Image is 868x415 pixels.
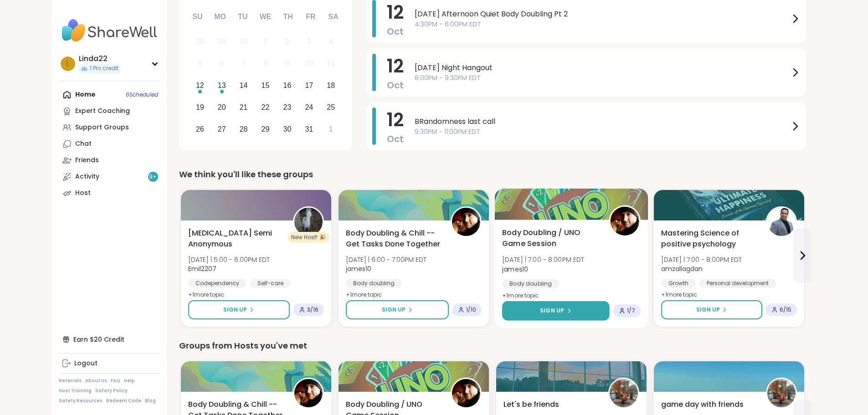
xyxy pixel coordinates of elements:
div: Choose Tuesday, October 28th, 2025 [234,119,253,139]
a: Expert Coaching [59,103,160,119]
span: Oct [387,133,404,145]
span: 12 [387,53,404,79]
div: 4 [329,36,333,48]
div: Not available Sunday, October 5th, 2025 [190,54,210,74]
div: Not available Sunday, September 28th, 2025 [190,32,210,52]
div: Tu [233,7,253,27]
a: Blog [145,398,156,404]
div: 22 [262,101,270,113]
span: Oct [387,25,404,38]
div: Support Groups [75,123,129,132]
div: Choose Sunday, October 26th, 2025 [190,119,210,139]
span: Mastering Science of positive psychology [661,228,756,250]
a: Activity9+ [59,169,160,185]
div: Not available Tuesday, October 7th, 2025 [234,54,253,74]
div: 28 [240,123,248,135]
div: Personal development [699,279,776,288]
span: 4:30PM - 6:00PM EDT [415,20,790,29]
a: Host [59,185,160,201]
div: Body doubling [502,279,559,288]
div: 28 [196,36,204,48]
img: james10 [610,207,639,236]
div: Chat [75,139,92,149]
div: 31 [305,123,313,135]
div: Choose Saturday, October 18th, 2025 [321,76,341,96]
div: Earn $20 Credit [59,331,160,348]
span: 9:30PM - 11:00PM EDT [415,127,790,137]
span: Oct [387,79,404,92]
a: Help [124,378,135,384]
div: 30 [283,123,292,135]
div: Choose Saturday, October 25th, 2025 [321,97,341,117]
div: Sa [323,7,343,27]
div: Not available Monday, September 29th, 2025 [212,32,231,52]
img: pipishay2olivia [767,379,796,407]
div: Fr [301,7,321,27]
div: Friends [75,156,99,165]
span: Body Doubling / UNO Game Session [502,227,599,250]
button: Sign Up [661,300,762,319]
div: Expert Coaching [75,107,130,116]
span: game day with friends [661,399,744,410]
div: 25 [327,101,335,113]
div: Not available Wednesday, October 8th, 2025 [256,54,275,74]
a: Logout [59,355,160,372]
div: 26 [196,123,204,135]
span: [DATE] Night Hangout [415,62,790,73]
a: Referrals [59,378,82,384]
span: [DATE] | 5:00 - 6:00PM EDT [188,255,270,264]
a: Redeem Code [106,398,141,404]
button: Sign Up [188,300,290,319]
b: amzallagdan [661,264,703,273]
div: 2 [285,36,289,48]
div: 16 [283,79,292,92]
div: Choose Monday, October 27th, 2025 [212,119,231,139]
a: Friends [59,152,160,169]
div: 12 [196,79,204,92]
div: 9 [285,57,289,70]
div: 5 [198,57,202,70]
span: Sign Up [696,306,720,314]
img: james10 [452,208,480,236]
a: Support Groups [59,119,160,136]
div: Mo [210,7,230,27]
div: Choose Friday, October 31st, 2025 [299,119,319,139]
div: 7 [241,57,246,70]
button: Sign Up [502,301,610,321]
div: Not available Friday, October 3rd, 2025 [299,32,319,52]
div: Not available Monday, October 6th, 2025 [212,54,231,74]
div: Choose Thursday, October 23rd, 2025 [277,97,297,117]
div: 10 [305,57,313,70]
span: Body Doubling & Chill -- Get Tasks Done Together [346,228,441,250]
span: L [66,58,69,70]
div: Choose Saturday, November 1st, 2025 [321,119,341,139]
div: 29 [262,123,270,135]
div: Su [187,7,207,27]
div: Linda22 [79,54,120,64]
div: Choose Monday, October 13th, 2025 [212,76,231,96]
span: BRandomness last call [415,116,790,127]
span: 9 + [149,173,157,181]
img: amzallagdan [767,208,796,236]
div: 27 [218,123,226,135]
div: 29 [218,36,226,48]
div: Choose Thursday, October 16th, 2025 [277,76,297,96]
div: 21 [240,101,248,113]
div: 19 [196,101,204,113]
div: Choose Wednesday, October 15th, 2025 [256,76,275,96]
span: [DATE] | 7:00 - 8:00PM EDT [502,255,585,264]
div: month 2025-10 [189,31,342,140]
div: 14 [240,79,248,92]
div: 18 [327,79,335,92]
a: Safety Policy [95,388,128,394]
div: We think you'll like these groups [179,168,806,181]
img: james10 [294,379,323,407]
div: Choose Wednesday, October 22nd, 2025 [256,97,275,117]
a: Safety Resources [59,398,103,404]
span: Sign Up [223,306,247,314]
button: Sign Up [346,300,449,319]
b: Emil2207 [188,264,216,273]
div: Choose Wednesday, October 29th, 2025 [256,119,275,139]
b: james10 [502,264,528,273]
div: 23 [283,101,292,113]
